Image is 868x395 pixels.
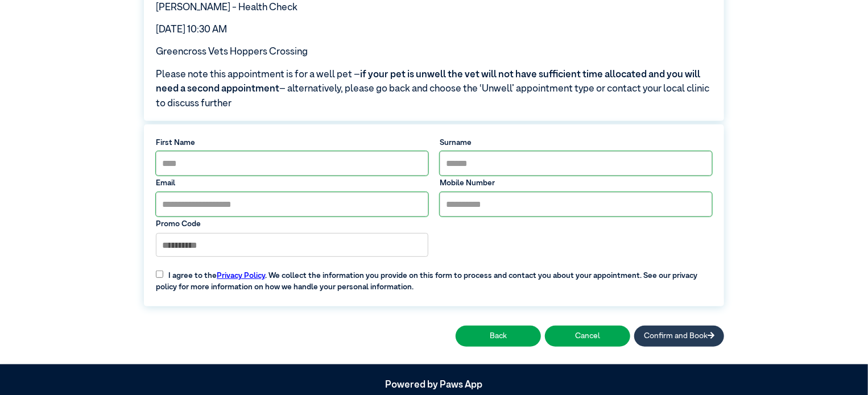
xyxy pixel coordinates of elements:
button: Confirm and Book [634,326,724,347]
h5: Powered by Paws App [144,380,724,391]
span: if your pet is unwell the vet will not have sufficient time allocated and you will need a second ... [156,70,700,94]
span: Please note this appointment is for a well pet – – alternatively, please go back and choose the ‘... [156,68,712,111]
span: [PERSON_NAME] - Health Check [156,3,297,13]
label: Surname [440,137,712,148]
label: Promo Code [156,218,428,230]
input: I agree to thePrivacy Policy. We collect the information you provide on this form to process and ... [156,271,163,278]
button: Back [456,326,541,347]
span: [DATE] 10:30 AM [156,25,227,35]
label: First Name [156,137,428,148]
label: I agree to the . We collect the information you provide on this form to process and contact you a... [150,262,718,293]
button: Cancel [545,326,630,347]
span: Greencross Vets Hoppers Crossing [156,47,308,57]
a: Privacy Policy [217,272,265,280]
label: Mobile Number [440,177,712,189]
label: Email [156,177,428,189]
